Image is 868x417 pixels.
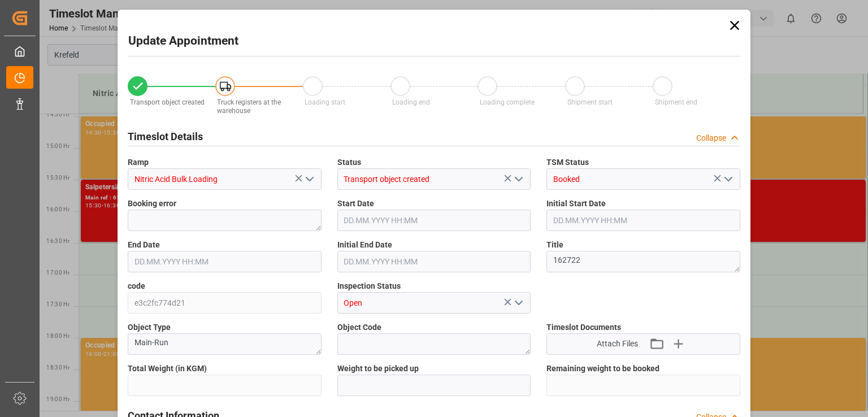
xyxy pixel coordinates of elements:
span: Loading complete [480,98,535,106]
button: open menu [719,171,736,188]
button: open menu [300,171,317,188]
input: DD.MM.YYYY HH:MM [128,251,322,272]
button: open menu [510,171,527,188]
input: Type to search/select [128,168,322,190]
span: Booking error [128,198,176,210]
span: Object Type [128,322,171,333]
span: Initial Start Date [546,198,606,210]
span: Loading start [305,98,345,106]
span: Ramp [128,157,149,168]
button: open menu [510,294,527,312]
span: End Date [128,239,160,251]
span: Truck registers at the warehouse [217,98,281,115]
span: Initial End Date [337,239,392,251]
span: Inspection Status [337,280,401,292]
input: DD.MM.YYYY HH:MM [337,251,531,272]
div: Collapse [696,132,726,144]
span: Status [337,157,361,168]
textarea: 162722 [546,251,740,272]
h2: Timeslot Details [128,129,203,144]
span: Title [546,239,563,251]
span: Loading end [392,98,430,106]
input: DD.MM.YYYY HH:MM [337,210,531,231]
span: Object Code [337,322,381,333]
span: code [128,280,145,292]
input: DD.MM.YYYY HH:MM [546,210,740,231]
span: Start Date [337,198,374,210]
span: Timeslot Documents [546,322,621,333]
span: Shipment start [567,98,613,106]
textarea: Main-Run [128,333,322,355]
span: Weight to be picked up [337,363,419,375]
span: Transport object created [130,98,205,106]
h2: Update Appointment [128,32,238,50]
span: Attach Files [597,338,638,350]
input: Type to search/select [337,168,531,190]
span: TSM Status [546,157,589,168]
span: Shipment end [655,98,697,106]
span: Remaining weight to be booked [546,363,659,375]
span: Total Weight (in KGM) [128,363,207,375]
